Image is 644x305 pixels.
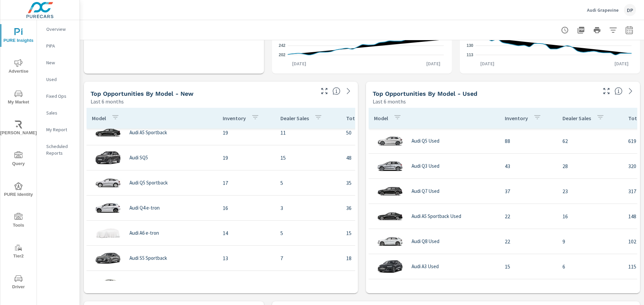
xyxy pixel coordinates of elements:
p: Audi A5 Sportback Used [412,213,461,219]
button: Make Fullscreen [319,86,330,96]
p: 16 [223,204,270,212]
img: glamour [95,198,121,218]
img: glamour [95,123,121,143]
p: Inventory [223,115,246,122]
img: glamour [95,273,121,293]
p: 11 [280,129,335,137]
div: New [37,58,79,68]
p: Used [46,76,74,83]
p: Audi S5 Sportback [129,255,167,261]
img: glamour [377,131,404,151]
p: Audi A5 Sportback [129,130,167,136]
p: Dealer Sales [562,115,591,122]
div: Overview [37,24,79,34]
img: glamour [95,148,121,168]
img: glamour [377,256,404,277]
p: Scheduled Reports [46,143,74,156]
button: Print Report [590,23,604,37]
p: [DATE] [422,60,445,67]
button: Apply Filters [606,23,620,37]
p: 9 [562,237,618,245]
div: Scheduled Reports [37,141,79,158]
p: 5 [280,179,335,187]
img: glamour [377,181,404,201]
div: Sales [37,108,79,118]
p: 43 [505,162,552,170]
p: PIPA [46,43,74,49]
img: glamour [377,156,404,176]
img: glamour [377,206,404,226]
button: Select Date Range [623,23,636,37]
p: 23 [562,187,618,195]
p: My Report [46,126,74,133]
p: 7 [280,254,335,262]
div: PIPA [37,41,79,51]
span: Find the biggest opportunities within your model lineup by seeing how each model is selling in yo... [332,87,340,95]
p: Audi S5 [129,280,145,286]
p: New [46,59,74,66]
p: Sales [46,109,74,116]
span: My Market [2,90,35,106]
p: 15 [346,229,417,237]
span: Tier2 [2,244,35,260]
div: My Report [37,125,79,135]
p: 48 [346,154,417,162]
p: Total Market Sales [346,115,390,122]
p: 35 [346,179,417,187]
p: [DATE] [610,60,633,67]
p: 18 [346,254,417,262]
p: Last 6 months [91,97,124,105]
p: Overview [46,26,74,32]
img: glamour [95,173,121,193]
span: [PERSON_NAME] [2,121,35,137]
p: Audi Q5 Sportback [129,180,168,186]
p: 13 [223,254,270,262]
button: Make Fullscreen [601,86,612,96]
h5: Top Opportunities by Model - New [91,90,194,97]
img: glamour [95,223,121,243]
p: 50 [346,129,417,137]
a: See more details in report [625,86,636,96]
p: 15 [505,262,552,271]
p: Audi Q8 Used [412,238,439,244]
span: Driver [2,275,35,291]
p: 22 [505,237,552,245]
p: Model [374,115,388,122]
span: Query [2,151,35,168]
p: 4 [280,279,335,287]
p: Audi Grapevine [587,7,619,13]
text: 130 [467,44,473,48]
button: "Export Report to PDF" [574,23,588,37]
p: 62 [562,137,618,145]
p: Audi Q7 Used [412,188,439,194]
p: Audi SQ5 [129,155,148,161]
p: 6 [562,262,618,271]
span: PURE Identity [2,182,35,199]
span: Tools [2,213,35,229]
p: 37 [505,187,552,195]
p: [DATE] [287,60,311,67]
p: 19 [223,129,270,137]
p: Audi A3 Used [412,263,439,270]
p: 3 [280,204,335,212]
p: 22 [505,212,552,220]
p: Audi Q4 e-tron [129,205,160,211]
p: Model [92,115,106,122]
text: 113 [467,53,473,57]
span: PURE Insights [2,28,35,45]
p: 36 [346,204,417,212]
span: Advertise [2,59,35,75]
p: 16 [562,212,618,220]
p: 17 [223,179,270,187]
text: 202 [279,53,285,57]
p: 14 [223,229,270,237]
p: Dealer Sales [280,115,309,122]
p: 17 [346,279,417,287]
a: See more details in report [343,86,354,96]
div: Fixed Ops [37,91,79,101]
p: Inventory [505,115,528,122]
p: [DATE] [476,60,499,67]
img: glamour [95,248,121,268]
div: Used [37,74,79,84]
p: Last 6 months [373,97,406,105]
